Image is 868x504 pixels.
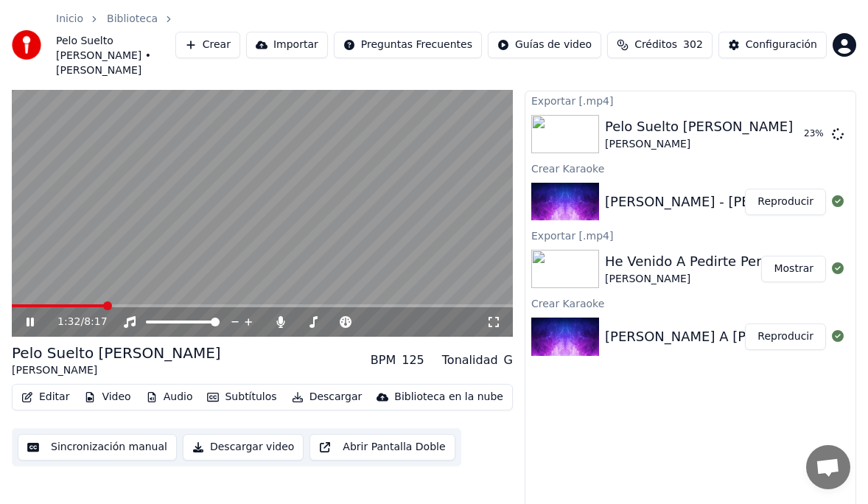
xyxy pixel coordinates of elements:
a: Inicio [56,12,83,27]
div: Tonalidad [442,351,498,369]
div: [PERSON_NAME] [12,363,221,378]
button: Créditos302 [607,32,713,58]
button: Preguntas Frecuentes [334,32,482,58]
div: G [504,351,513,369]
span: 1:32 [57,315,80,329]
span: 302 [683,38,703,52]
span: 8:17 [84,315,107,329]
a: Biblioteca [107,12,158,27]
div: He Venido A Pedirte Perdon [605,251,786,272]
div: Exportar [.mp4] [525,91,855,109]
button: Abrir Pantalla Doble [309,434,455,461]
button: Importar [246,32,328,58]
button: Mostrar [761,256,826,282]
span: Créditos [634,38,677,52]
div: [PERSON_NAME] [605,272,786,287]
div: [PERSON_NAME] [605,137,793,152]
div: Configuración [746,38,817,52]
button: Reproducir [745,189,826,215]
div: Crear Karaoke [525,294,855,312]
button: Editar [15,387,75,407]
div: Pelo Suelto [PERSON_NAME] [605,116,793,137]
button: Audio [140,387,199,407]
button: Subtítulos [201,387,282,407]
div: Crear Karaoke [525,159,855,177]
div: 125 [402,351,424,369]
button: Configuración [718,32,827,58]
div: Pelo Suelto [PERSON_NAME] [12,343,221,363]
button: Reproducir [745,323,826,350]
div: Exportar [.mp4] [525,226,855,244]
button: Descargar [286,387,368,407]
div: / [57,315,93,329]
button: Guías de video [488,32,601,58]
button: Sincronización manual [18,434,177,461]
button: Video [78,387,136,407]
div: Chat abierto [806,445,850,489]
span: Pelo Suelto [PERSON_NAME] • [PERSON_NAME] [56,34,175,78]
button: Crear [175,32,240,58]
div: BPM [371,351,396,369]
nav: breadcrumb [56,12,175,78]
button: Descargar video [183,434,304,461]
div: Biblioteca en la nube [394,390,503,405]
div: 23 % [804,128,826,140]
img: youka [12,30,41,60]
